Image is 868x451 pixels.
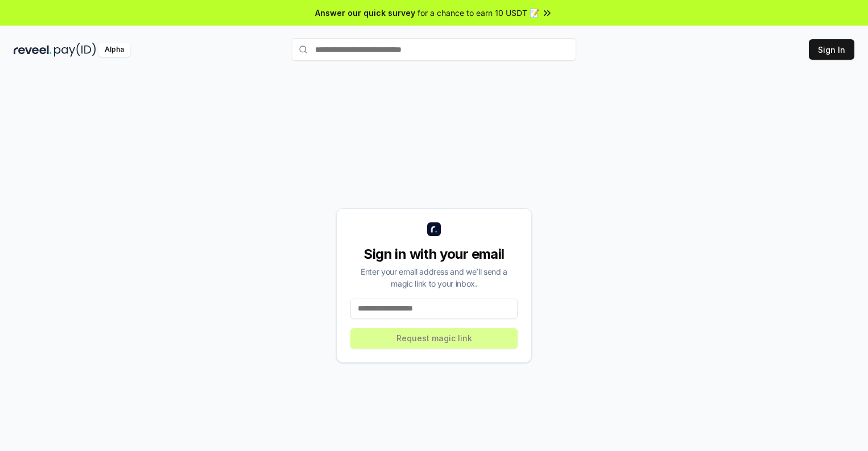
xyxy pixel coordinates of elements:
[350,266,518,289] div: Enter your email address and we’ll send a magic link to your inbox.
[54,43,96,57] img: pay_id
[809,39,854,60] button: Sign In
[14,43,52,57] img: reveel_dark
[350,245,518,263] div: Sign in with your email
[315,7,415,19] span: Answer our quick survey
[98,43,130,57] div: Alpha
[418,7,539,19] span: for a chance to earn 10 USDT 📝
[427,222,441,236] img: logo_small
